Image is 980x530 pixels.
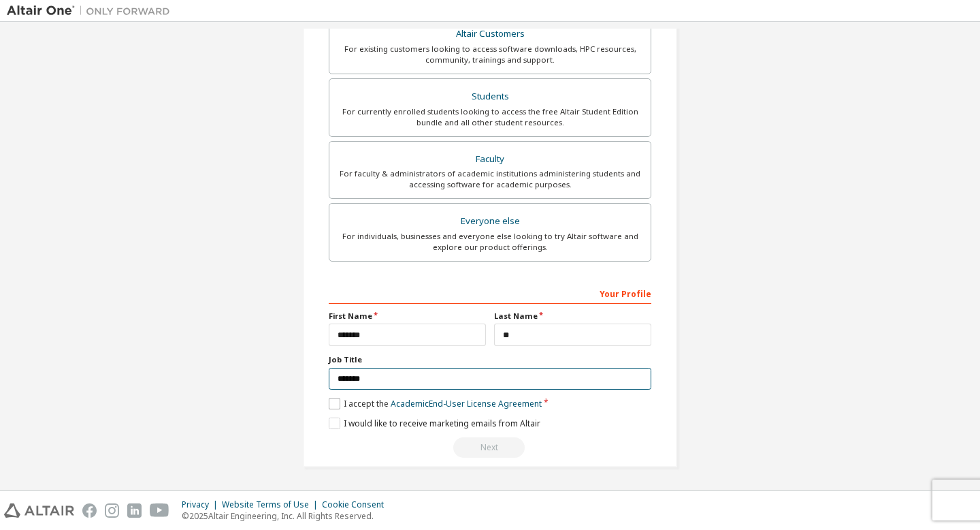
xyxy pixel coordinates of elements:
label: Last Name [494,311,651,322]
div: Your Profile [329,282,651,304]
div: For individuals, businesses and everyone else looking to try Altair software and explore our prod... [338,231,642,253]
div: Read and acccept EULA to continue [329,437,651,458]
div: Faculty [338,150,642,169]
p: © 2025 Altair Engineering, Inc. All Rights Reserved. [182,510,392,522]
div: For existing customers looking to access software downloads, HPC resources, community, trainings ... [338,44,642,65]
img: youtube.svg [150,503,169,518]
div: For currently enrolled students looking to access the free Altair Student Edition bundle and all ... [338,106,642,128]
label: Job Title [329,354,651,365]
label: First Name [329,311,486,322]
div: Students [338,87,642,106]
a: Academic End-User License Agreement [391,398,542,409]
div: Website Terms of Use [222,499,322,510]
div: Everyone else [338,212,642,231]
img: instagram.svg [105,503,119,518]
div: Privacy [182,499,222,510]
img: linkedin.svg [127,503,142,518]
div: For faculty & administrators of academic institutions administering students and accessing softwa... [338,168,642,190]
div: Altair Customers [338,25,642,44]
img: facebook.svg [82,503,97,518]
div: Cookie Consent [322,499,392,510]
img: altair_logo.svg [4,503,74,518]
label: I would like to receive marketing emails from Altair [329,418,540,429]
label: I accept the [329,398,542,409]
img: Altair One [7,4,177,18]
